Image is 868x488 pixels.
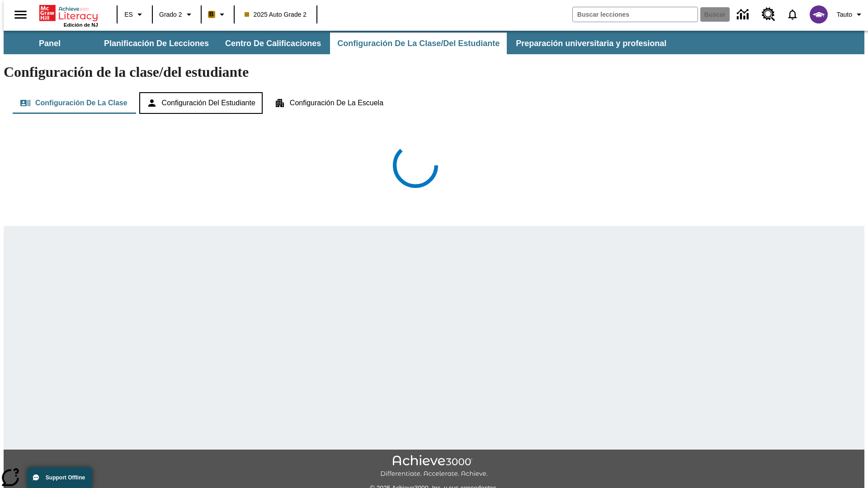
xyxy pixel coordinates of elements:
[124,10,133,19] span: ES
[573,7,698,22] input: Buscar campo
[380,455,488,478] img: Achieve3000 Differentiate Accelerate Achieve
[4,31,864,54] div: Subbarra de navegación
[39,3,98,28] div: Portada
[13,92,855,114] div: Configuración de la clase/del estudiante
[27,467,92,488] button: Support Offline
[731,2,756,27] a: Centro de información
[46,474,85,481] span: Support Offline
[64,22,98,28] span: Edición de NJ
[330,33,507,54] button: Configuración de la clase/del estudiante
[156,6,198,23] button: Grado: Grado 2, Elige un grado
[209,9,214,20] span: B
[5,33,95,54] button: Panel
[120,6,149,23] button: Lenguaje: ES, Selecciona un idioma
[810,5,828,23] img: avatar image
[218,33,328,54] button: Centro de calificaciones
[139,92,263,114] button: Configuración del estudiante
[837,10,852,19] span: Tauto
[781,3,804,26] a: Notificaciones
[833,6,868,23] button: Perfil/Configuración
[267,92,391,114] button: Configuración de la escuela
[245,10,307,19] span: 2025 Auto Grade 2
[756,2,781,27] a: Centro de recursos, Se abrirá en una pestaña nueva.
[804,3,833,26] button: Escoja un nuevo avatar
[13,92,135,114] button: Configuración de la clase
[4,64,864,80] h1: Configuración de la clase/del estudiante
[7,1,34,28] button: Abrir el menú lateral
[204,6,231,23] button: Boost El color de la clase es anaranjado claro. Cambiar el color de la clase.
[4,33,675,54] div: Subbarra de navegación
[39,4,98,22] a: Portada
[97,33,216,54] button: Planificación de lecciones
[159,10,182,19] span: Grado 2
[509,33,674,54] button: Preparación universitaria y profesional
